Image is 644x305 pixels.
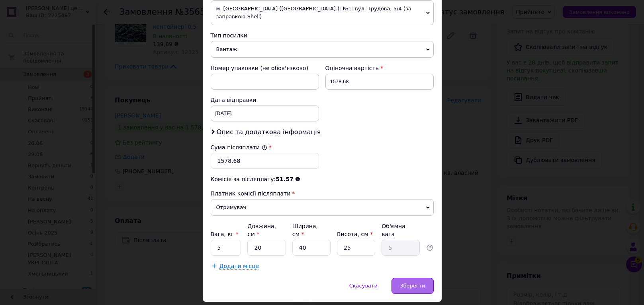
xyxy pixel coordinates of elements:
span: м. [GEOGRAPHIC_DATA] ([GEOGRAPHIC_DATA].): №1: вул. Трудова, 5/4 (за заправкою Shell) [211,0,434,25]
div: Об'ємна вага [382,222,420,238]
label: Ширина, см [292,223,318,237]
div: Комісія за післяплату: [211,175,434,183]
label: Довжина, см [247,223,276,237]
div: Номер упаковки (не обов'язково) [211,64,319,72]
span: Отримувач [211,199,434,216]
span: Опис та додаткова інформація [217,128,321,136]
span: Вантаж [211,41,434,58]
label: Вага, кг [211,231,239,237]
div: Оціночна вартість [325,64,434,72]
span: Додати місце [219,263,259,270]
span: 51.57 ₴ [276,176,300,182]
span: Зберегти [400,283,425,289]
span: Тип посилки [211,32,247,39]
span: Скасувати [349,283,378,289]
span: Платник комісії післяплати [211,190,291,197]
label: Висота, см [337,231,373,237]
div: Дата відправки [211,96,319,104]
label: Сума післяплати [211,144,267,151]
